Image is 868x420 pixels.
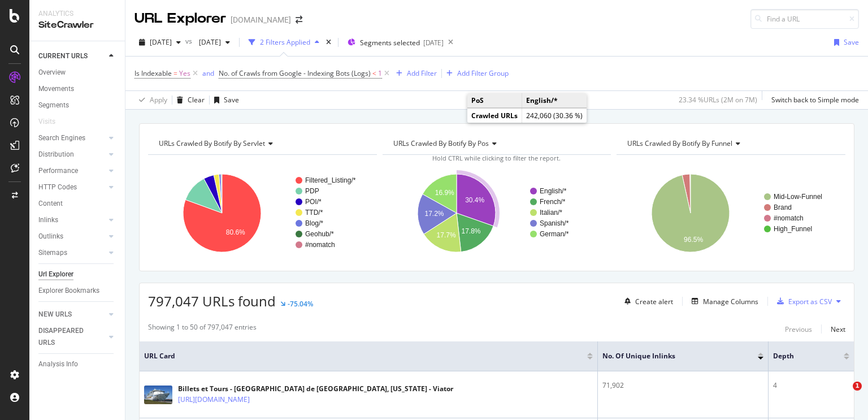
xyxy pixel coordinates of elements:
button: [DATE] [194,33,235,51]
div: Next [831,324,845,334]
td: English/* [522,93,587,108]
div: -75.04% [288,299,313,309]
div: Manage Columns [703,297,758,306]
div: Url Explorer [38,269,73,280]
a: Overview [38,67,117,79]
div: 4 [773,380,849,391]
a: Sitemaps [38,247,106,259]
a: NEW URLS [38,309,106,321]
text: POI/* [305,198,322,206]
div: Previous [785,324,812,334]
text: Blog/* [305,219,323,227]
span: Yes [179,66,190,81]
button: Save [210,91,239,109]
span: 2024 Jan. 1st [194,37,221,47]
div: Add Filter Group [457,68,509,78]
div: Content [38,198,63,210]
text: 80.6% [226,228,245,236]
text: German/* [540,230,569,238]
text: TTD/* [305,209,323,217]
span: 2025 Sep. 1st [150,37,172,47]
div: Distribution [38,149,74,161]
span: Depth [773,351,827,361]
span: URLs Crawled By Botify By funnel [627,138,732,148]
div: Performance [38,165,78,177]
a: DISAPPEARED URLS [38,325,106,349]
button: Export as CSV [772,292,832,310]
img: main image [144,386,172,404]
span: Hold CTRL while clicking to filter the report. [432,154,561,162]
a: Visits [38,116,67,128]
input: Find a URL [750,9,859,29]
div: Billets et Tours - [GEOGRAPHIC_DATA] de [GEOGRAPHIC_DATA], [US_STATE] - Viator [178,384,453,394]
text: Spanish/* [540,219,569,227]
span: 1 [378,66,382,81]
div: Switch back to Simple mode [771,95,859,105]
button: Add Filter Group [442,67,509,80]
a: Content [38,198,117,210]
a: Distribution [38,149,106,161]
a: Analysis Info [38,358,117,370]
text: High_Funnel [774,225,812,233]
text: 16.9% [435,189,454,197]
button: Next [831,322,845,336]
a: Inlinks [38,214,106,226]
a: Segments [38,99,117,111]
button: Add Filter [392,67,437,80]
div: 2 Filters Applied [260,37,310,47]
a: CURRENT URLS [38,50,106,62]
div: Outlinks [38,231,63,243]
button: and [202,68,214,79]
span: = [173,68,177,78]
span: 797,047 URLs found [148,292,276,310]
a: Movements [38,83,117,95]
div: and [202,68,214,78]
div: Save [844,37,859,47]
div: DISAPPEARED URLS [38,325,96,349]
div: arrow-right-arrow-left [296,16,302,24]
text: Mid-Low-Funnel [774,193,822,201]
div: CURRENT URLS [38,50,88,62]
text: Geohub/* [305,230,334,238]
div: Showing 1 to 50 of 797,047 entries [148,322,257,336]
button: Create alert [620,292,673,310]
div: Sitemaps [38,247,67,259]
text: #nomatch [774,214,804,222]
div: Search Engines [38,132,85,144]
a: Performance [38,165,106,177]
a: [URL][DOMAIN_NAME] [178,394,250,405]
text: English/* [540,187,567,195]
text: 96.5% [684,236,703,244]
div: Save [224,95,239,105]
button: Previous [785,322,812,336]
div: A chart. [148,164,374,262]
button: Switch back to Simple mode [767,91,859,109]
div: NEW URLS [38,309,72,321]
span: No. of Crawls from Google - Indexing Bots (Logs) [219,68,371,78]
text: Brand [774,203,792,211]
div: Clear [188,95,205,105]
a: Url Explorer [38,269,117,280]
text: Italian/* [540,209,562,217]
button: Save [830,33,859,51]
h4: URLs Crawled By Botify By funnel [625,135,835,153]
text: French/* [540,198,566,206]
div: 23.34 % URLs ( 2M on 7M ) [679,95,757,105]
div: Visits [38,116,55,128]
div: Inlinks [38,214,58,226]
div: [DOMAIN_NAME] [231,14,291,25]
a: Explorer Bookmarks [38,285,117,297]
a: HTTP Codes [38,181,106,193]
span: URL Card [144,351,584,361]
div: SiteCrawler [38,19,116,32]
text: PDP [305,187,319,195]
text: 17.2% [424,210,444,218]
span: URLs Crawled By Botify By servlet [159,138,265,148]
span: URLs Crawled By Botify By pos [393,138,489,148]
span: vs [185,36,194,46]
div: times [324,37,333,48]
button: Clear [172,91,205,109]
td: 242,060 (30.36 %) [522,109,587,123]
svg: A chart. [617,164,843,262]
